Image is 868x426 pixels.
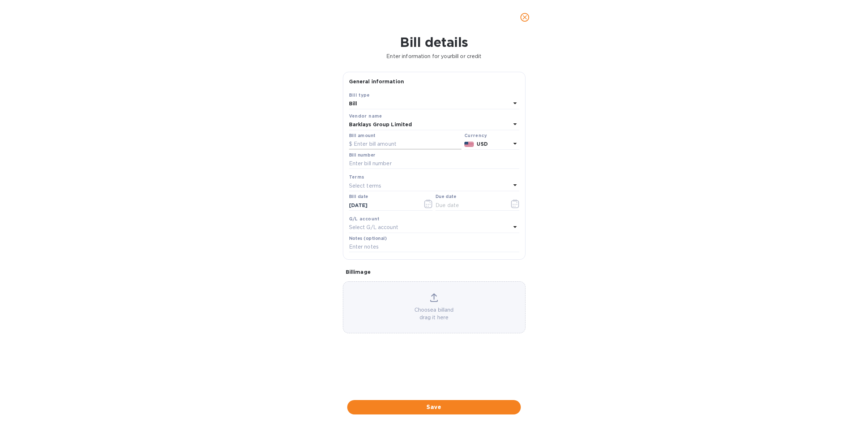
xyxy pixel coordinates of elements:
b: Bill type [349,92,370,98]
label: Bill date [349,195,368,199]
p: Select terms [349,182,382,190]
b: USD [477,141,488,147]
b: General information [349,79,404,84]
b: G/L account [349,216,380,221]
p: Select G/L account [349,224,398,231]
input: Enter bill number [349,158,519,169]
p: Bill image [346,268,523,276]
button: close [516,9,533,26]
input: Select date [349,200,417,211]
b: Currency [464,133,487,138]
b: Terms [349,174,365,180]
b: Bill [349,101,357,106]
p: Enter information for your bill or credit [6,53,862,60]
img: USD [464,142,474,147]
input: Due date [435,200,504,211]
label: Due date [435,195,456,199]
span: Save [353,403,515,412]
p: Choose a bill and drag it here [343,306,525,321]
input: $ Enter bill amount [349,139,461,150]
label: Bill number [349,153,375,157]
b: Barklays Group Limited [349,122,412,127]
b: Vendor name [349,113,382,119]
button: Save [347,400,521,414]
label: Notes (optional) [349,236,387,241]
label: Bill amount [349,133,375,138]
input: Enter notes [349,242,519,252]
h1: Bill details [6,35,862,50]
